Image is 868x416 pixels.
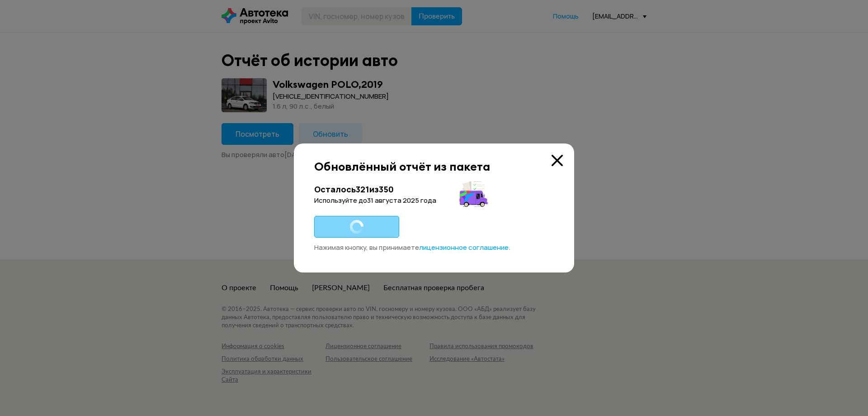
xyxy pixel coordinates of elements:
[314,159,554,173] div: Обновлённый отчёт из пакета
[314,243,510,252] span: Нажимая кнопку, вы принимаете .
[419,243,509,252] a: лицензионное соглашение
[314,184,554,195] div: Осталось 321 из 350
[314,196,554,205] div: Используйте до 31 августа 2025 года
